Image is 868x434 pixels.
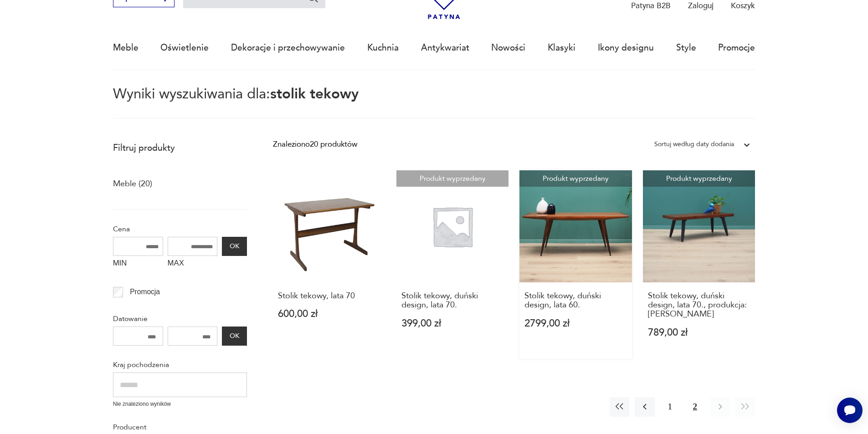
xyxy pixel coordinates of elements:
[168,256,218,273] label: MAX
[113,400,247,408] p: Nie znaleziono wyników
[278,291,380,301] h3: Stolik tekowy, lata 70
[367,27,399,69] a: Kuchnia
[688,0,714,11] p: Zaloguj
[113,256,163,273] label: MIN
[113,421,247,433] p: Producent
[718,27,755,69] a: Promocje
[113,223,247,235] p: Cena
[598,27,654,69] a: Ikony designu
[270,84,359,103] span: stolik tekowy
[160,27,209,69] a: Oświetlenie
[631,0,671,11] p: Patyna B2B
[113,313,247,325] p: Datowanie
[643,170,755,359] a: Produkt wyprzedanyStolik tekowy, duński design, lata 70., produkcja: DaniaStolik tekowy, duński d...
[524,319,627,328] p: 2799,00 zł
[113,142,247,154] p: Filtruj produkty
[113,87,755,119] p: Wyniki wyszukiwania dla:
[273,170,385,359] a: Stolik tekowy, lata 70Stolik tekowy, lata 70600,00 zł
[222,237,247,256] button: OK
[401,319,504,328] p: 399,00 zł
[837,398,863,423] iframe: Smartsupp widget button
[491,27,525,69] a: Nowości
[519,170,632,359] a: Produkt wyprzedanyStolik tekowy, duński design, lata 60.Stolik tekowy, duński design, lata 60.279...
[278,309,380,319] p: 600,00 zł
[685,397,705,417] button: 2
[548,27,575,69] a: Klasyki
[396,170,509,359] a: Produkt wyprzedanyStolik tekowy, duński design, lata 70.Stolik tekowy, duński design, lata 70.399...
[113,359,247,371] p: Kraj pochodzenia
[421,27,469,69] a: Antykwariat
[231,27,345,69] a: Dekoracje i przechowywanie
[222,327,247,346] button: OK
[731,0,755,11] p: Koszyk
[273,138,357,150] div: Znaleziono 20 produktów
[113,27,139,69] a: Meble
[524,291,627,310] h3: Stolik tekowy, duński design, lata 60.
[676,27,696,69] a: Style
[648,328,750,337] p: 789,00 zł
[660,397,680,417] button: 1
[648,291,750,319] h3: Stolik tekowy, duński design, lata 70., produkcja: [PERSON_NAME]
[113,176,152,192] a: Meble (20)
[401,291,504,310] h3: Stolik tekowy, duński design, lata 70.
[654,138,734,150] div: Sortuj według daty dodania
[130,286,160,298] p: Promocja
